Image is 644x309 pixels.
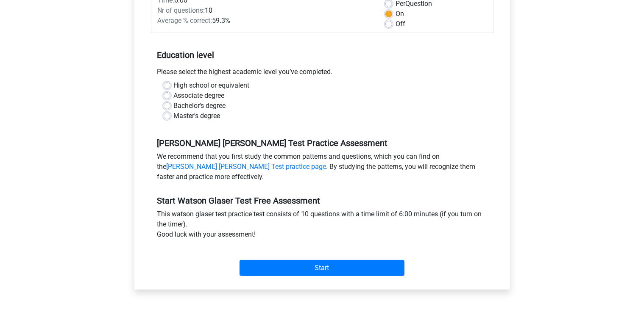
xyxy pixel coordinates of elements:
[396,19,405,29] label: Off
[158,17,212,25] span: Average % correct:
[174,91,225,101] label: Associate degree
[396,9,404,19] label: On
[174,80,250,91] label: High school or equivalent
[151,6,379,16] div: 10
[174,101,226,111] label: Bachelor's degree
[157,47,487,63] h5: Education level
[240,260,404,276] input: Start
[151,152,493,185] div: We recommend that you first study the common patterns and questions, which you can find on the . ...
[157,138,487,148] h5: [PERSON_NAME] [PERSON_NAME] Test Practice Assessment
[157,196,487,206] h5: Start Watson Glaser Test Free Assessment
[167,163,326,171] a: [PERSON_NAME] [PERSON_NAME] Test practice page
[174,111,220,121] label: Master's degree
[158,6,205,14] span: Nr of questions:
[151,16,379,26] div: 59.3%
[151,67,493,80] div: Please select the highest academic level you’ve completed.
[151,209,493,243] div: This watson glaser test practice test consists of 10 questions with a time limit of 6:00 minutes ...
